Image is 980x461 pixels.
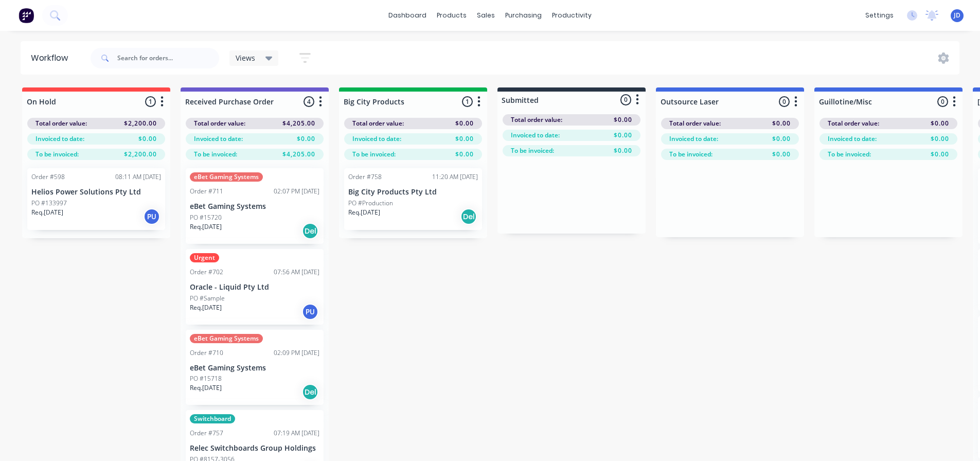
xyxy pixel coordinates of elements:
[348,188,478,197] p: Big City Products Pty Ltd
[124,150,157,159] span: $2,200.00
[274,268,319,277] div: 07:56 AM [DATE]
[31,172,65,182] div: Order #598
[297,134,315,144] span: $0.00
[344,168,482,230] div: Order #75811:20 AM [DATE]Big City Products Pty LtdPO #ProductionReq.[DATE]Del
[954,11,960,20] span: JD
[352,134,401,144] span: Invoiced to date:
[383,8,432,23] a: dashboard
[186,168,324,244] div: eBet Gaming SystemsOrder #71102:07 PM [DATE]eBet Gaming SystemsPO #15720Req.[DATE]Del
[190,374,222,383] p: PO #15718
[772,134,791,144] span: $0.00
[614,115,632,125] span: $0.00
[117,48,219,68] input: Search for orders...
[348,199,393,208] p: PO #Production
[190,334,263,343] div: eBet Gaming Systems
[144,208,160,225] div: PU
[190,429,223,438] div: Order #757
[547,8,597,23] div: productivity
[455,119,474,128] span: $0.00
[35,134,84,144] span: Invoiced to date:
[828,134,877,144] span: Invoiced to date:
[460,208,477,225] div: Del
[669,134,718,144] span: Invoiced to date:
[348,172,382,182] div: Order #758
[190,364,319,373] p: eBet Gaming Systems
[282,150,315,159] span: $4,205.00
[860,8,899,23] div: settings
[511,115,562,125] span: Total order value:
[772,119,791,128] span: $0.00
[194,150,237,159] span: To be invoiced:
[19,8,34,23] img: Factory
[828,150,871,159] span: To be invoiced:
[190,213,222,222] p: PO #15720
[190,294,225,303] p: PO #Sample
[138,134,157,144] span: $0.00
[274,348,319,358] div: 02:09 PM [DATE]
[35,119,87,128] span: Total order value:
[352,150,396,159] span: To be invoiced:
[352,119,404,128] span: Total order value:
[190,202,319,211] p: eBet Gaming Systems
[31,188,161,197] p: Helios Power Solutions Pty Ltd
[302,223,318,239] div: Del
[500,8,547,23] div: purchasing
[31,199,67,208] p: PO #133997
[931,134,949,144] span: $0.00
[511,131,560,140] span: Invoiced to date:
[472,8,500,23] div: sales
[432,8,472,23] div: products
[455,150,474,159] span: $0.00
[931,119,949,128] span: $0.00
[190,172,263,182] div: eBet Gaming Systems
[236,52,255,63] span: Views
[282,119,315,128] span: $4,205.00
[772,150,791,159] span: $0.00
[614,146,632,155] span: $0.00
[190,253,219,262] div: Urgent
[190,187,223,196] div: Order #711
[190,383,222,393] p: Req. [DATE]
[348,208,380,217] p: Req. [DATE]
[614,131,632,140] span: $0.00
[27,168,165,230] div: Order #59808:11 AM [DATE]Helios Power Solutions Pty LtdPO #133997Req.[DATE]PU
[274,187,319,196] div: 02:07 PM [DATE]
[931,150,949,159] span: $0.00
[190,444,319,453] p: Relec Switchboards Group Holdings
[190,414,235,423] div: Switchboard
[190,303,222,312] p: Req. [DATE]
[31,208,63,217] p: Req. [DATE]
[190,348,223,358] div: Order #710
[124,119,157,128] span: $2,200.00
[302,384,318,400] div: Del
[274,429,319,438] div: 07:19 AM [DATE]
[511,146,554,155] span: To be invoiced:
[455,134,474,144] span: $0.00
[669,119,721,128] span: Total order value:
[190,222,222,232] p: Req. [DATE]
[31,52,73,64] div: Workflow
[194,119,245,128] span: Total order value:
[828,119,879,128] span: Total order value:
[432,172,478,182] div: 11:20 AM [DATE]
[35,150,79,159] span: To be invoiced:
[190,283,319,292] p: Oracle - Liquid Pty Ltd
[302,304,318,320] div: PU
[669,150,712,159] span: To be invoiced:
[190,268,223,277] div: Order #702
[186,249,324,325] div: UrgentOrder #70207:56 AM [DATE]Oracle - Liquid Pty LtdPO #SampleReq.[DATE]PU
[186,330,324,405] div: eBet Gaming SystemsOrder #71002:09 PM [DATE]eBet Gaming SystemsPO #15718Req.[DATE]Del
[194,134,243,144] span: Invoiced to date:
[115,172,161,182] div: 08:11 AM [DATE]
